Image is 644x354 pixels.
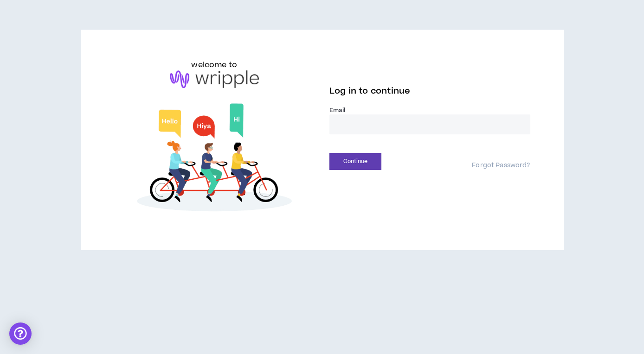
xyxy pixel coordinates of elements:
[191,59,237,70] h6: welcome to
[329,85,410,97] span: Log in to continue
[9,322,32,345] div: Open Intercom Messenger
[329,153,381,170] button: Continue
[114,97,315,221] img: Welcome to Wripple
[170,70,259,88] img: logo-brand.png
[329,106,530,114] label: Email
[472,161,530,170] a: Forgot Password?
